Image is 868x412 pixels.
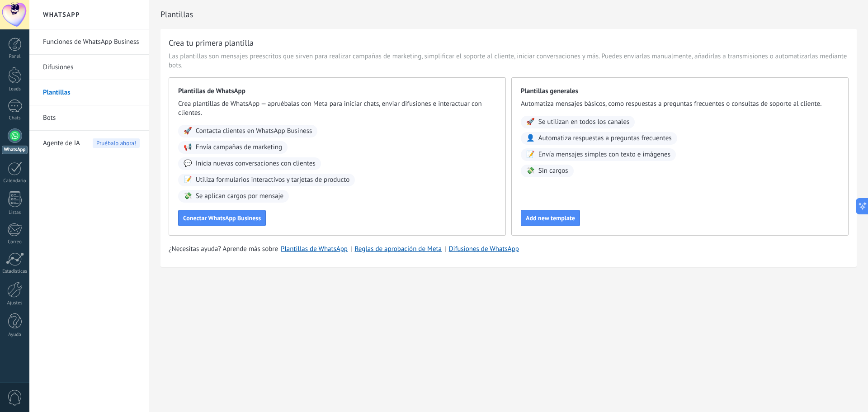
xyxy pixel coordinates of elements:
[2,54,28,60] div: Panel
[169,37,254,48] h3: Crea tu primera plantilla
[538,134,672,143] span: Automatiza respuestas a preguntas frecuentes
[169,245,278,254] span: ¿Necesitas ayuda? Aprende más sobre
[2,332,28,338] div: Ayuda
[43,29,140,55] a: Funciones de WhatsApp Business
[43,105,140,131] a: Bots
[538,150,670,159] span: Envía mensajes simples con texto e imágenes
[2,239,28,245] div: Correo
[169,52,849,70] span: Las plantillas son mensajes preescritos que sirven para realizar campañas de marketing, simplific...
[526,118,535,127] span: 🚀
[2,300,28,306] div: Ajustes
[43,55,140,80] a: Difusiones
[526,166,535,175] span: 💸
[29,105,149,131] li: Bots
[2,86,28,92] div: Leads
[521,99,839,109] span: Automatiza mensajes básicos, como respuestas a preguntas frecuentes o consultas de soporte al cli...
[29,55,149,80] li: Difusiones
[196,143,282,152] span: Envía campañas de marketing
[521,210,580,226] button: Add new template
[449,245,519,253] a: Difusiones de WhatsApp
[169,245,849,254] div: | |
[2,146,28,154] div: WhatsApp
[184,175,192,185] span: 📝
[93,138,140,148] span: Pruébalo ahora!
[178,87,496,96] span: Plantillas de WhatsApp
[538,118,630,127] span: Se utilizan en todos los canales
[184,192,192,201] span: 💸
[2,210,28,216] div: Listas
[526,215,575,221] span: Add new template
[196,127,312,136] span: Contacta clientes en WhatsApp Business
[521,87,839,96] span: Plantillas generales
[2,115,28,121] div: Chats
[196,159,316,168] span: Inicia nuevas conversaciones con clientes
[538,166,568,175] span: Sin cargos
[2,269,28,275] div: Estadísticas
[43,80,140,105] a: Plantillas
[184,159,192,168] span: 💬
[2,178,28,184] div: Calendario
[43,131,140,156] a: Agente de IAPruébalo ahora!
[184,127,192,136] span: 🚀
[184,143,192,152] span: 📢
[29,29,149,55] li: Funciones de WhatsApp Business
[183,215,261,221] span: Conectar WhatsApp Business
[178,210,266,226] button: Conectar WhatsApp Business
[526,134,535,143] span: 👤
[355,245,442,253] a: Reglas de aprobación de Meta
[29,131,149,156] li: Agente de IA
[196,192,283,201] span: Se aplican cargos por mensaje
[196,175,350,185] span: Utiliza formularios interactivos y tarjetas de producto
[29,80,149,105] li: Plantillas
[526,150,535,159] span: 📝
[178,99,496,118] span: Crea plantillas de WhatsApp — apruébalas con Meta para iniciar chats, enviar difusiones e interac...
[43,131,80,156] span: Agente de IA
[281,245,348,253] a: Plantillas de WhatsApp
[160,5,857,24] h2: Plantillas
